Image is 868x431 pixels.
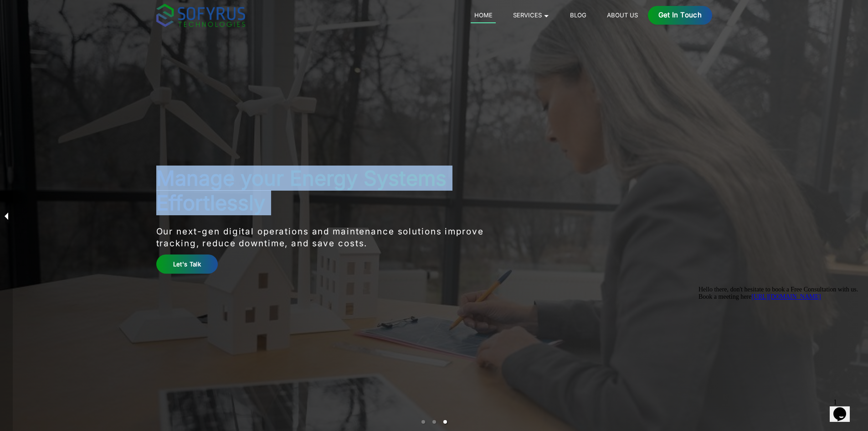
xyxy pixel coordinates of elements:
img: sofyrus [156,4,245,27]
a: Blog [566,10,590,21]
li: slide item 2 [432,420,436,424]
p: Our next-gen digital operations and maintenance solutions improve tracking, reduce downtime, and ... [156,226,527,250]
a: [URL][DOMAIN_NAME] [56,11,126,18]
li: slide item 3 [443,420,447,424]
span: Hello there, don't hesitate to book a Free Consultation with us. Book a meeting here [4,4,163,18]
iframe: chat widget [695,282,859,390]
iframe: chat widget [830,395,859,422]
h2: Manage your Energy Systems Effortlessly [156,166,527,215]
li: slide item 1 [421,420,425,424]
div: Hello there, don't hesitate to book a Free Consultation with us.Book a meeting here[URL][DOMAIN_N... [4,4,168,18]
a: Services 🞃 [509,10,553,21]
a: About Us [603,10,641,21]
a: Get in Touch [648,6,712,25]
a: Let's Talk [156,254,218,273]
a: Home [471,10,496,23]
